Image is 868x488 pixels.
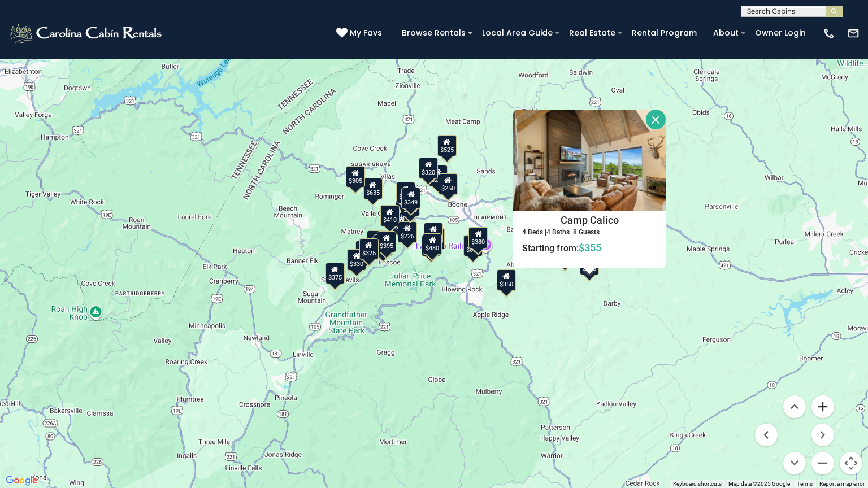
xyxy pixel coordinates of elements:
span: My Favs [350,27,382,39]
button: Move up [783,395,806,418]
span: $355 [579,242,601,254]
button: Zoom in [811,395,834,418]
a: Rental Program [626,24,702,42]
img: White-1-2.png [8,22,165,45]
a: Local Area Guide [476,24,558,42]
a: Owner Login [749,24,811,42]
img: Camp Calico [513,110,666,211]
img: mail-regular-white.png [847,27,860,40]
h4: Camp Calico [514,212,665,229]
h6: Starting from: [514,242,665,254]
h5: 8 Guests [573,229,600,236]
img: phone-regular-white.png [823,27,835,40]
a: My Favs [336,27,385,40]
a: Browse Rentals [396,24,471,42]
a: Camp Calico 8 Guests Starting from:$355 [513,211,666,254]
a: About [708,24,744,42]
a: Real Estate [563,24,621,42]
